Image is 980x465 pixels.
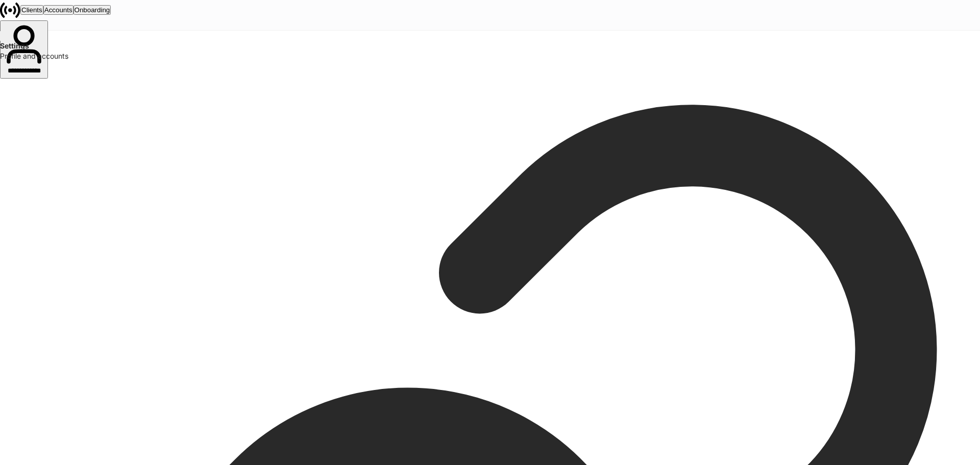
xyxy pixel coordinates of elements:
[43,5,73,15] button: Accounts
[75,6,110,14] div: Onboarding
[44,6,72,14] div: Accounts
[21,6,42,14] div: Clients
[73,5,111,15] button: Onboarding
[20,5,43,15] button: Clients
